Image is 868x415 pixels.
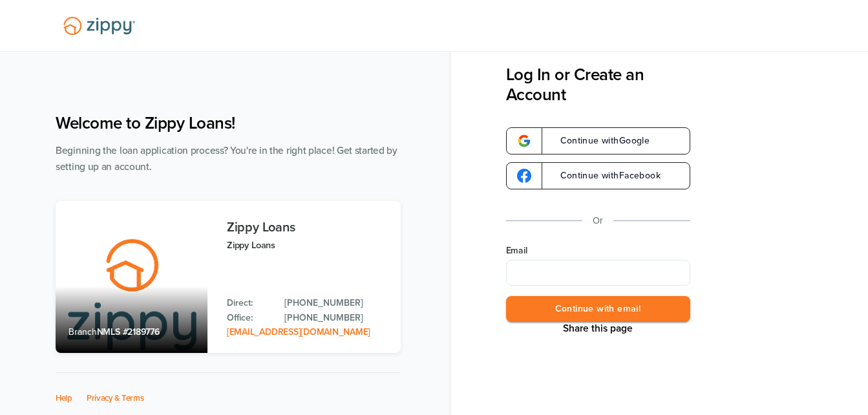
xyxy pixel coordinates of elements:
[506,162,690,189] a: google-logoContinue withFacebook
[593,213,603,229] p: Or
[284,296,388,310] a: Direct Phone: 512-975-2947
[56,145,397,173] span: Beginning the loan application process? You're in the right place! Get started by setting up an a...
[56,11,143,41] img: Lender Logo
[517,169,531,183] img: google-logo
[56,393,72,403] a: Help
[227,326,370,337] a: Email Address: zippyguide@zippymh.com
[56,113,401,133] h1: Welcome to Zippy Loans!
[506,127,690,154] a: google-logoContinue withGoogle
[506,296,690,323] button: Continue with email
[506,65,690,105] h3: Log In or Create an Account
[87,393,144,403] a: Privacy & Terms
[559,322,637,335] button: Share This Page
[97,326,160,337] span: NMLS #2189776
[547,171,661,180] span: Continue with Facebook
[227,311,271,325] p: Office:
[284,311,388,325] a: Office Phone: 512-975-2947
[506,244,690,257] label: Email
[227,238,388,253] p: Zippy Loans
[547,136,650,145] span: Continue with Google
[506,260,690,286] input: Email Address
[227,296,271,310] p: Direct:
[69,326,97,337] span: Branch
[517,134,531,148] img: google-logo
[227,220,388,235] h3: Zippy Loans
